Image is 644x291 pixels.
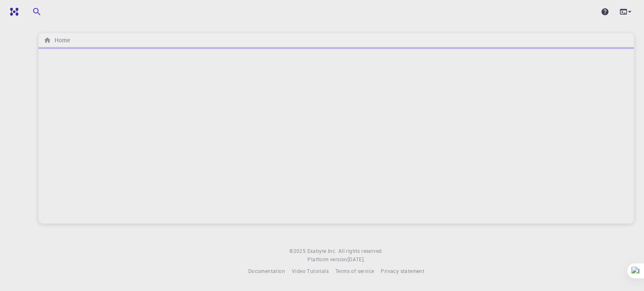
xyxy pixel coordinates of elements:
a: Privacy statement [381,267,424,276]
span: Exabyte Inc. [307,247,337,254]
span: Video Tutorials [292,268,329,274]
span: Platform version [307,255,347,264]
span: [DATE] . [348,256,365,263]
span: Documentation [248,268,285,274]
span: All rights reserved. [338,247,383,255]
img: logo [7,8,18,16]
a: Terms of service [335,267,374,276]
h6: Home [51,36,70,45]
nav: breadcrumb [42,36,72,45]
a: [DATE]. [348,255,365,264]
span: Terms of service [335,268,374,274]
a: Video Tutorials [292,267,329,276]
span: Privacy statement [381,268,424,274]
a: Exabyte Inc. [307,247,337,255]
a: Documentation [248,267,285,276]
span: © 2025 [289,247,307,255]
